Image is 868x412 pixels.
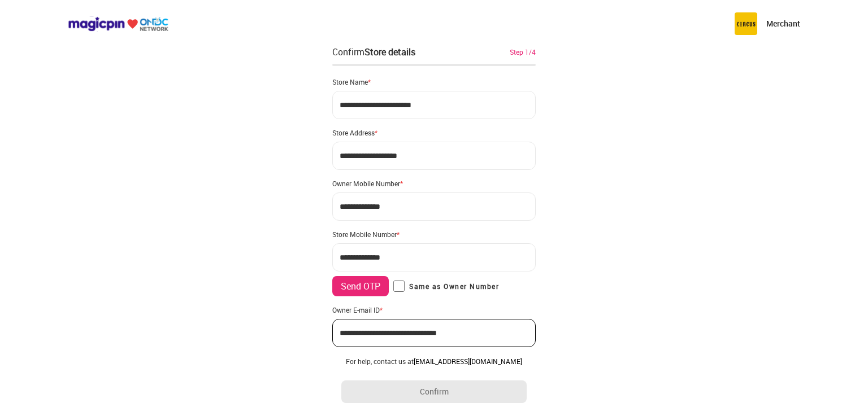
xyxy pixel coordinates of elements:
div: Owner Mobile Number [332,179,536,188]
div: For help, contact us at [341,357,527,366]
div: Store details [364,46,415,58]
button: Send OTP [332,276,389,296]
p: Merchant [766,18,800,29]
div: Store Name [332,77,536,86]
a: [EMAIL_ADDRESS][DOMAIN_NAME] [414,357,522,366]
div: Store Mobile Number [332,230,536,239]
div: Confirm [332,45,415,59]
div: Step 1/4 [510,47,536,57]
input: Same as Owner Number [393,280,405,292]
div: Store Address [332,128,536,137]
img: circus.b677b59b.png [735,12,757,35]
img: ondc-logo-new-small.8a59708e.svg [68,16,168,32]
div: Owner E-mail ID [332,305,536,314]
button: Confirm [341,380,527,403]
label: Same as Owner Number [393,280,499,292]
